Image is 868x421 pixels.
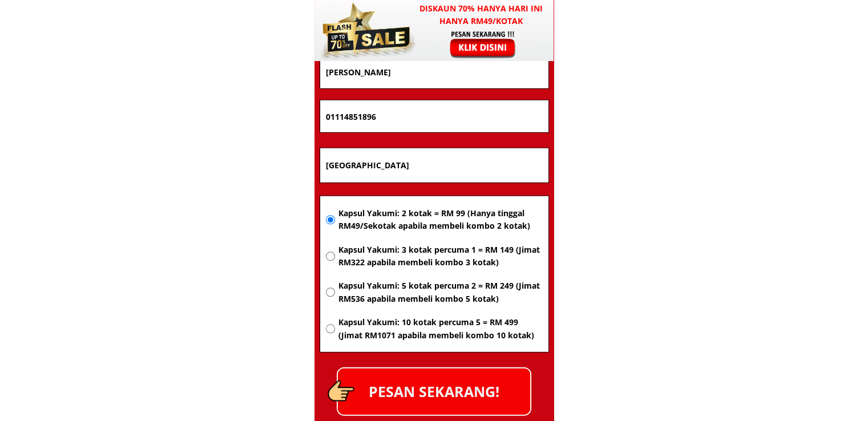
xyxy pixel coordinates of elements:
span: Kapsul Yakumi: 5 kotak percuma 2 = RM 249 (Jimat RM536 apabila membeli kombo 5 kotak) [338,280,542,305]
span: Kapsul Yakumi: 10 kotak percuma 5 = RM 499 (Jimat RM1071 apabila membeli kombo 10 kotak) [338,316,542,342]
h3: Diskaun 70% hanya hari ini hanya RM49/kotak [409,2,554,28]
input: Nombor Telefon Bimbit [323,100,546,132]
input: Alamat [323,148,546,183]
input: Nama penuh [323,56,546,88]
p: PESAN SEKARANG! [338,369,530,415]
span: Kapsul Yakumi: 2 kotak = RM 99 (Hanya tinggal RM49/Sekotak apabila membeli kombo 2 kotak) [338,207,542,233]
span: Kapsul Yakumi: 3 kotak percuma 1 = RM 149 (Jimat RM322 apabila membeli kombo 3 kotak) [338,244,542,269]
